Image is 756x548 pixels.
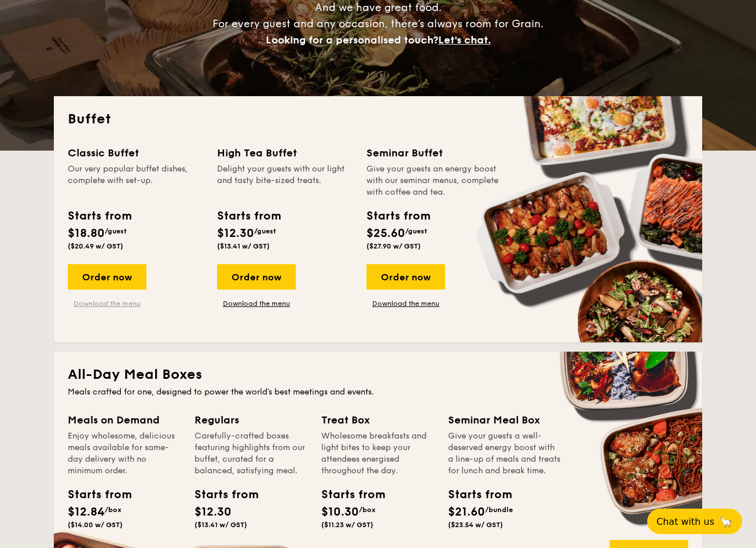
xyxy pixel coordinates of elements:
[321,521,373,529] span: ($11.23 w/ GST)
[68,242,123,250] span: ($20.49 w/ GST)
[194,505,232,519] span: $12.30
[194,430,307,477] div: Carefully-crafted boxes featuring highlights from our buffet, curated for a balanced, satisfying ...
[321,486,373,503] div: Starts from
[448,430,561,477] div: Give your guests a well-deserved energy boost with a line-up of meals and treats for lunch and br...
[68,264,146,290] div: Order now
[366,242,421,250] span: ($27.90 w/ GST)
[366,226,405,240] span: $25.60
[266,34,438,46] span: Looking for a personalised touch?
[68,521,123,529] span: ($14.00 w/ GST)
[68,110,688,129] h2: Buffet
[217,226,254,240] span: $12.30
[719,515,733,528] span: 🦙
[68,163,203,198] div: Our very popular buffet dishes, complete with set-up.
[68,505,105,519] span: $12.84
[68,486,120,503] div: Starts from
[194,521,247,529] span: ($13.41 w/ GST)
[194,486,247,503] div: Starts from
[485,506,513,514] span: /bundle
[68,207,131,225] div: Starts from
[194,412,307,428] div: Regulars
[366,207,430,225] div: Starts from
[212,1,544,46] span: And we have great food. For every guest and any occasion, there’s always room for Grain.
[217,207,280,225] div: Starts from
[217,264,296,290] div: Order now
[68,145,203,161] div: Classic Buffet
[217,242,270,250] span: ($13.41 w/ GST)
[405,227,427,235] span: /guest
[105,227,127,235] span: /guest
[366,299,445,308] a: Download the menu
[254,227,276,235] span: /guest
[366,163,502,198] div: Give your guests an energy boost with our seminar menus, complete with coffee and tea.
[656,516,714,527] span: Chat with us
[448,412,561,428] div: Seminar Meal Box
[321,412,434,428] div: Treat Box
[321,505,359,519] span: $10.30
[68,386,688,398] div: Meals crafted for one, designed to power the world's best meetings and events.
[438,34,491,46] span: Let's chat.
[217,145,353,161] div: High Tea Buffet
[366,264,445,290] div: Order now
[68,226,105,240] span: $18.80
[68,412,181,428] div: Meals on Demand
[68,366,688,384] h2: All-Day Meal Boxes
[217,163,353,198] div: Delight your guests with our light and tasty bite-sized treats.
[321,430,434,477] div: Wholesome breakfasts and light bites to keep your attendees energised throughout the day.
[105,506,122,514] span: /box
[448,505,485,519] span: $21.60
[68,299,146,308] a: Download the menu
[217,299,296,308] a: Download the menu
[647,509,742,534] button: Chat with us🦙
[68,430,181,477] div: Enjoy wholesome, delicious meals available for same-day delivery with no minimum order.
[448,521,503,529] span: ($23.54 w/ GST)
[448,486,500,503] div: Starts from
[359,506,376,514] span: /box
[366,145,502,161] div: Seminar Buffet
